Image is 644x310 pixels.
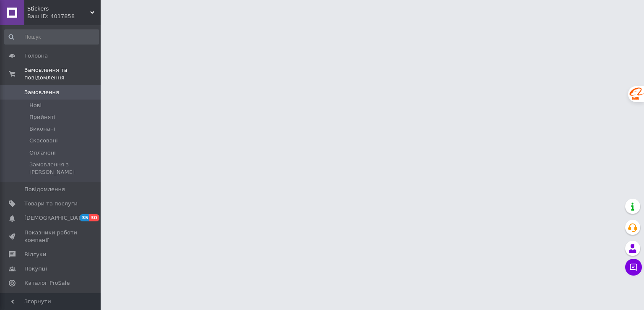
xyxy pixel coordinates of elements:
span: Головна [24,52,48,60]
span: Оплачені [29,149,56,157]
span: 30 [89,214,99,221]
span: Каталог ProSale [24,279,70,287]
span: [DEMOGRAPHIC_DATA] [24,214,86,222]
span: Покупці [24,265,47,273]
input: Пошук [4,29,99,45]
span: Замовлення [24,89,59,96]
span: Прийняті [29,113,55,121]
button: Чат з покупцем [625,259,642,276]
span: Замовлення з [PERSON_NAME] [29,161,98,176]
span: Відгуки [24,251,46,258]
span: 35 [80,214,89,221]
span: Замовлення та повідомлення [24,66,101,81]
span: Виконані [29,125,55,133]
div: Ваш ID: 4017858 [27,13,101,20]
span: Скасовані [29,137,58,144]
span: Stickers [27,5,90,13]
span: Повідомлення [24,186,65,193]
span: Товари та послуги [24,200,78,208]
span: Нові [29,102,42,109]
span: Показники роботи компанії [24,229,78,244]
